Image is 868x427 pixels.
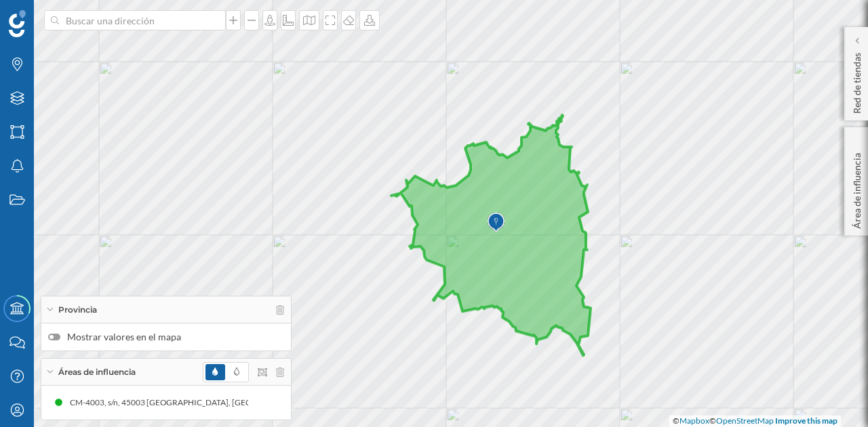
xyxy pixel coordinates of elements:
img: Geoblink Logo [9,10,26,37]
span: Áreas de influencia [58,366,136,378]
a: Improve this map [775,415,837,426]
a: OpenStreetMap [716,415,774,426]
label: Mostrar valores en el mapa [48,330,284,344]
span: Provincia [58,304,97,316]
img: Marker [488,209,505,236]
p: Área de influencia [850,148,864,229]
a: Mapbox [679,415,709,426]
p: Red de tiendas [850,47,864,114]
span: Soporte [27,9,75,22]
div: © © [669,415,841,427]
div: CM-4003, s/n, 45003 [GEOGRAPHIC_DATA], [GEOGRAPHIC_DATA] (30 min Conduciendo) [70,396,402,409]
